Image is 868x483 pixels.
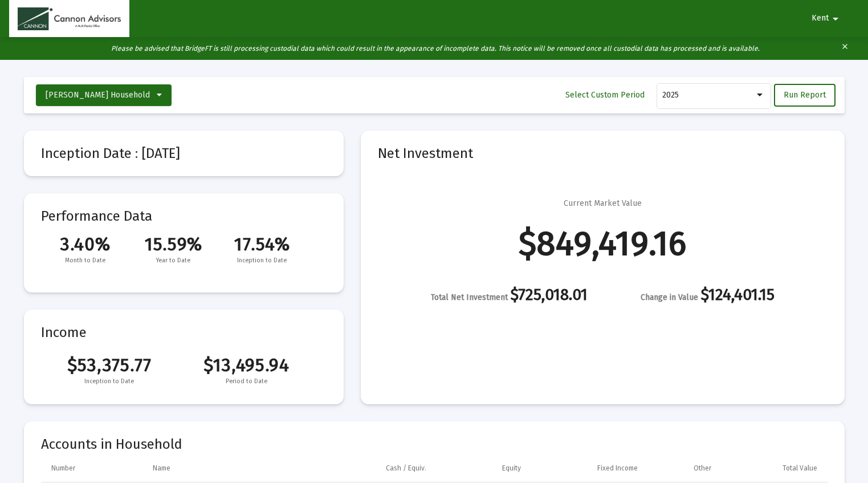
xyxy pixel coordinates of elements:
[129,255,218,266] span: Year to Date
[784,90,826,100] span: Run Report
[812,14,829,23] span: Kent
[41,255,129,266] span: Month to Date
[774,84,836,107] button: Run Report
[564,198,642,209] div: Current Market Value
[841,40,849,57] mat-icon: clear
[218,233,306,255] span: 17.54%
[41,376,178,387] span: Inception to Date
[41,327,327,338] mat-card-title: Income
[36,84,172,106] button: [PERSON_NAME] Household
[529,454,646,482] td: Column Fixed Income
[829,7,842,30] mat-icon: arrow_drop_down
[646,454,719,482] td: Column Other
[378,148,828,159] mat-card-title: Net Investment
[641,293,698,302] span: Change in Value
[41,233,129,255] span: 3.40%
[386,464,426,473] div: Cash / Equiv.
[41,210,327,266] mat-card-title: Performance Data
[434,454,529,482] td: Column Equity
[41,354,178,376] span: $53,375.77
[641,289,775,303] div: $124,401.15
[783,464,817,473] div: Total Value
[145,454,319,482] td: Column Name
[178,376,315,387] span: Period to Date
[41,439,828,450] mat-card-title: Accounts in Household
[41,454,145,482] td: Column Number
[662,90,679,100] span: 2025
[431,289,588,303] div: $725,018.01
[218,255,306,266] span: Inception to Date
[565,90,645,100] span: Select Custom Period
[46,90,150,100] span: [PERSON_NAME] Household
[18,7,121,30] img: Dashboard
[719,454,827,482] td: Column Total Value
[153,464,170,473] div: Name
[694,464,711,473] div: Other
[798,7,856,30] button: Kent
[597,464,638,473] div: Fixed Income
[111,44,760,52] i: Please be advised that BridgeFT is still processing custodial data which could result in the appe...
[178,354,315,376] span: $13,495.94
[51,464,75,473] div: Number
[519,238,686,249] div: $849,419.16
[502,464,521,473] div: Equity
[41,148,327,159] mat-card-title: Inception Date : [DATE]
[431,293,508,302] span: Total Net Investment
[319,454,434,482] td: Column Cash / Equiv.
[129,233,218,255] span: 15.59%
